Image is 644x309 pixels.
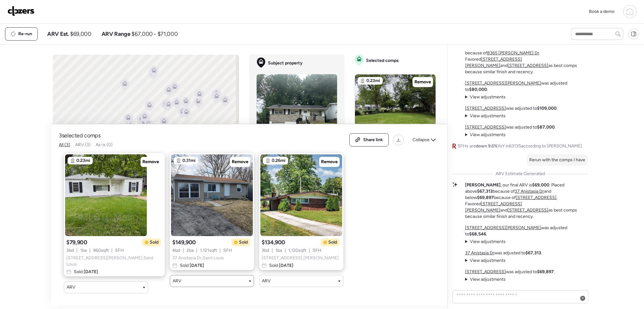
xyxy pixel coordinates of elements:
[465,37,588,75] p: , our final ARV is . Placed above $69,900 because of and below $154,900 because of . Favored and ...
[537,269,554,274] strong: $69,897
[66,255,162,268] span: [STREET_ADDRESS][PERSON_NAME] , Saint Louis
[465,225,541,230] u: [STREET_ADDRESS][PERSON_NAME]
[47,30,69,38] span: ARV Est.
[465,94,506,100] summary: View adjustments
[288,247,306,254] span: 1,120 sqft
[465,276,506,283] summary: View adjustments
[525,250,541,256] strong: $67,313
[74,269,98,275] span: Sold
[172,247,180,254] span: 4 bd
[223,247,232,254] span: SFH
[268,60,303,66] span: Subject property
[470,277,506,282] span: View adjustments
[309,247,310,254] span: |
[476,143,497,149] span: down 9.6%
[278,263,293,268] span: [DATE]
[470,113,506,119] span: View adjustments
[66,247,74,254] span: 3 bd
[469,87,487,92] strong: $80,000
[477,189,493,194] strong: $67,313
[262,255,339,261] span: [STREET_ADDRESS] , [PERSON_NAME]
[269,262,293,269] span: Sold
[196,247,197,254] span: |
[18,31,32,37] span: Re-run
[150,239,158,246] span: Sold
[465,80,588,93] p: was adjusted to .
[414,79,431,85] span: Remove
[532,182,549,188] strong: $69,000
[76,157,90,164] span: 0.23mi
[537,124,555,130] strong: $87,000
[83,269,98,274] span: [DATE]
[93,247,109,254] span: 960 sqft
[219,247,221,254] span: |
[470,258,506,263] span: View adjustments
[465,106,506,111] u: [STREET_ADDRESS]
[75,142,91,147] span: ARV (3)
[80,247,87,254] span: 1 ba
[465,250,542,256] p: was adjusted to .
[465,124,506,130] u: [STREET_ADDRESS]
[589,9,614,14] span: Book a demo
[59,132,101,139] span: 3 selected comps
[477,195,494,200] strong: $69,897
[465,80,541,86] a: [STREET_ADDRESS][PERSON_NAME]
[115,247,124,254] span: SFH
[313,247,321,254] span: SFH
[183,247,184,254] span: |
[470,94,506,100] span: View adjustments
[516,195,557,200] u: [STREET_ADDRESS]
[232,159,248,165] span: Remove
[465,182,588,220] p: , our final ARV is . Placed above because of and below because of . Favored and as best comps bec...
[413,137,430,143] span: Collapse
[172,239,196,246] span: $149,900
[172,255,224,261] span: 37 Anistasia Dr , Saint Louis
[142,159,159,165] span: Remove
[465,257,506,264] summary: View adjustments
[272,157,286,164] span: 0.26mi
[465,269,555,275] p: was adjusted to .
[508,207,548,213] a: [STREET_ADDRESS]
[465,225,588,237] p: was adjusted to .
[537,106,557,111] strong: $109,000
[469,231,486,237] strong: $68,546
[470,239,506,244] span: View adjustments
[189,263,204,268] span: [DATE]
[8,6,35,16] img: Logo
[67,284,75,290] span: ARV
[529,157,585,163] p: Rerun with the comps I have
[285,247,286,254] span: |
[272,247,273,254] span: |
[186,247,194,254] span: 2 ba
[465,201,522,213] a: [STREET_ADDRESS][PERSON_NAME]
[366,58,399,64] span: Selected comps
[102,30,130,38] span: ARV Range
[470,132,506,137] span: View adjustments
[515,189,544,194] a: 37 Anistasia Dr
[262,247,269,254] span: 3 bd
[487,50,539,56] a: 8365 [PERSON_NAME] Dr
[262,239,285,246] span: $134,900
[363,137,383,143] span: Share link
[200,247,217,254] span: 1,121 sqft
[496,171,545,177] span: ARV Estimate Generated
[328,239,337,246] span: Sold
[180,262,204,269] span: Sold
[465,105,558,112] p: was adjusted to .
[465,269,506,274] a: [STREET_ADDRESS]
[182,157,196,164] span: 0.31mi
[465,182,501,188] strong: [PERSON_NAME]
[465,113,506,119] summary: View adjustments
[111,247,113,254] span: |
[131,30,178,38] span: $67,000 - $71,000
[59,142,70,147] span: All (3)
[70,30,91,38] span: $69,000
[96,142,113,147] span: As-is (0)
[89,247,91,254] span: |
